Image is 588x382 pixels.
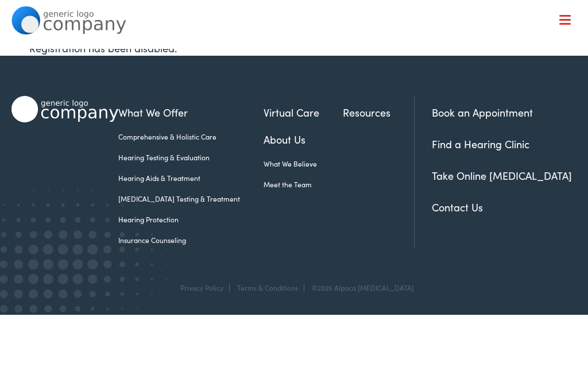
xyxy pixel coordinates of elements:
[237,283,298,292] a: Terms & Conditions
[118,235,264,245] a: Insurance Counseling
[264,179,343,190] a: Meet the Team
[343,105,414,120] a: Resources
[180,283,223,292] a: Privacy Policy
[432,200,483,214] a: Contact Us
[118,105,264,120] a: What We Offer
[118,194,264,204] a: [MEDICAL_DATA] Testing & Treatment
[264,159,343,169] a: What We Believe
[306,284,414,292] div: ©2025 Alpaca [MEDICAL_DATA]
[432,105,533,119] a: Book an Appointment
[20,46,576,82] a: What We Offer
[118,214,264,225] a: Hearing Protection
[264,132,343,147] a: About Us
[11,96,118,122] img: Alpaca Audiology
[118,132,264,142] a: Comprehensive & Holistic Care
[432,168,572,183] a: Take Online [MEDICAL_DATA]
[118,173,264,183] a: Hearing Aids & Treatment
[432,137,529,151] a: Find a Hearing Clinic
[118,152,264,163] a: Hearing Testing & Evaluation
[264,105,343,120] a: Virtual Care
